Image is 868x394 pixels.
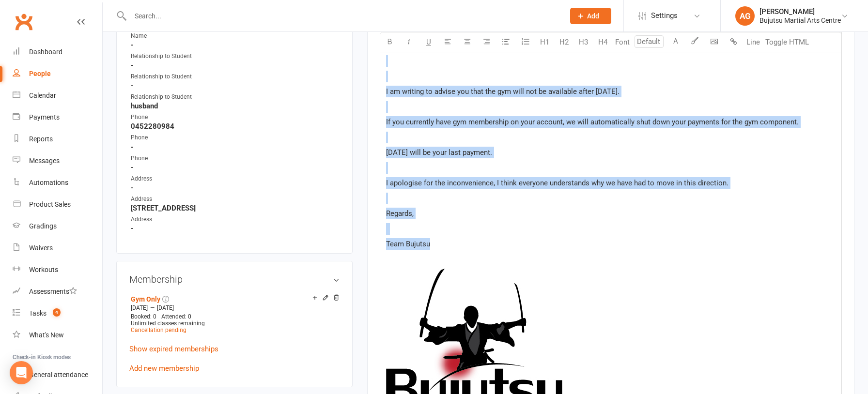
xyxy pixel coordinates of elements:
[744,32,763,52] button: Line
[131,122,340,131] strong: 0452280984
[13,303,102,324] a: Tasks 4
[735,6,755,26] div: AG
[29,48,62,56] div: Dashboard
[13,281,102,303] a: Assessments
[129,274,340,285] h3: Membership
[386,118,799,126] span: If you currently have gym membership on your account, we will automatically shut down your paymen...
[131,81,340,90] strong: -
[131,41,340,49] strong: -
[129,345,218,353] a: Show expired memberships
[10,361,33,384] div: Open Intercom Messenger
[574,32,593,52] button: H3
[157,304,174,311] span: [DATE]
[131,327,186,333] a: Cancellation pending
[13,85,102,106] a: Calendar
[131,183,340,192] strong: -
[29,113,60,121] div: Payments
[635,35,664,48] input: Default
[161,313,191,320] span: Attended: 0
[131,304,148,311] span: [DATE]
[386,87,620,96] span: I am writing to advise you that the gym will not be available after [DATE].
[12,10,36,34] a: Clubworx
[29,222,57,230] div: Gradings
[29,179,68,186] div: Automations
[13,237,102,259] a: Waivers
[13,128,102,150] a: Reports
[651,5,678,27] span: Settings
[131,154,211,163] div: Phone
[29,157,60,165] div: Messages
[535,32,555,52] button: H1
[131,320,205,327] span: Unlimited classes remaining
[13,106,102,128] a: Payments
[131,113,211,122] div: Phone
[570,8,611,24] button: Add
[129,364,199,373] a: Add new membership
[131,72,211,81] div: Relationship to Student
[426,38,431,46] span: U
[13,150,102,172] a: Messages
[587,12,599,20] span: Add
[666,32,685,52] button: A
[29,91,56,99] div: Calendar
[53,308,61,317] span: 4
[131,31,211,41] div: Name
[131,92,211,102] div: Relationship to Student
[13,324,102,346] a: What's New
[13,215,102,237] a: Gradings
[386,240,430,248] span: Team Bujutsu
[131,295,160,303] a: Gym Only
[386,209,414,218] span: Regards,
[386,179,728,187] span: I apologise for the inconvenience, I think everyone understands why we have had to move in this d...
[131,102,340,110] strong: husband
[29,309,46,317] div: Tasks
[29,288,77,295] div: Assessments
[29,266,58,273] div: Workouts
[131,52,211,61] div: Relationship to Student
[13,364,102,386] a: General attendance kiosk mode
[131,313,156,320] span: Booked: 0
[419,32,438,52] button: U
[29,244,53,252] div: Waivers
[763,32,811,52] button: Toggle HTML
[131,224,340,233] strong: -
[29,135,53,143] div: Reports
[131,195,211,204] div: Address
[13,63,102,85] a: People
[13,259,102,281] a: Workouts
[131,133,211,142] div: Phone
[131,174,211,183] div: Address
[13,41,102,63] a: Dashboard
[555,32,574,52] button: H2
[29,371,88,379] div: General attendance
[29,70,51,77] div: People
[13,194,102,215] a: Product Sales
[131,61,340,70] strong: -
[386,148,492,157] span: [DATE] will be your last payment.
[131,163,340,172] strong: -
[29,331,64,339] div: What's New
[131,143,340,152] strong: -
[29,200,71,208] div: Product Sales
[128,304,340,312] div: —
[759,16,841,25] div: Bujutsu Martial Arts Centre
[131,215,211,224] div: Address
[131,204,340,212] strong: [STREET_ADDRESS]
[593,32,613,52] button: H4
[127,9,558,23] input: Search...
[759,7,841,16] div: [PERSON_NAME]
[613,32,632,52] button: Font
[13,172,102,194] a: Automations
